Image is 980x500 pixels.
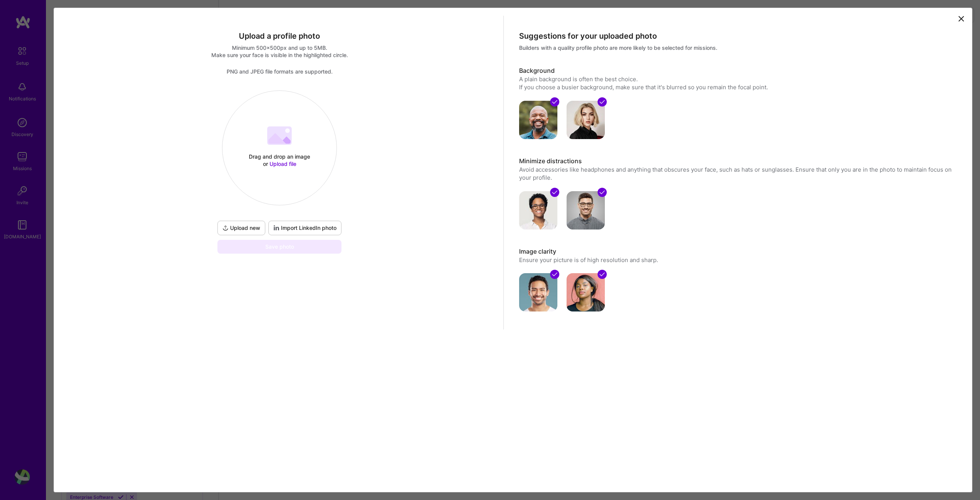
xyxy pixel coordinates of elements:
span: Upload new [222,224,260,232]
img: avatar [567,101,605,139]
button: Upload new [217,221,265,235]
i: icon LinkedInDarkV2 [273,225,279,231]
button: Import LinkedIn photo [268,221,341,235]
p: Ensure your picture is of high resolution and sharp. [519,256,955,264]
span: Upload file [269,161,296,167]
div: To import a profile photo add your LinkedIn URL to your profile. [268,221,341,235]
div: Suggestions for your uploaded photo [519,31,955,41]
span: Import LinkedIn photo [273,224,336,232]
div: Make sure your face is visible in the highlighted circle. [62,51,498,59]
h3: Minimize distractions [519,157,955,166]
div: Drag and drop an image or Upload fileUpload newImport LinkedIn photoSave photo [216,90,343,254]
img: avatar [567,273,605,311]
div: Builders with a quality profile photo are more likely to be selected for missions. [519,44,955,51]
i: icon UploadDark [222,225,229,231]
img: avatar [567,191,605,230]
div: PNG and JPEG file formats are supported. [62,68,498,75]
p: Avoid accessories like headphones and anything that obscures your face, such as hats or sunglasse... [519,166,955,182]
h3: Image clarity [519,248,955,256]
img: avatar [519,273,557,311]
div: If you choose a busier background, make sure that it's blurred so you remain the focal point. [519,83,955,91]
img: avatar [519,191,557,230]
div: Upload a profile photo [62,31,498,41]
img: avatar [519,101,557,139]
div: A plain background is often the best choice. [519,75,955,83]
div: Drag and drop an image or [247,153,312,167]
h3: Background [519,67,955,75]
div: Minimum 500x500px and up to 5MB. [62,44,498,51]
